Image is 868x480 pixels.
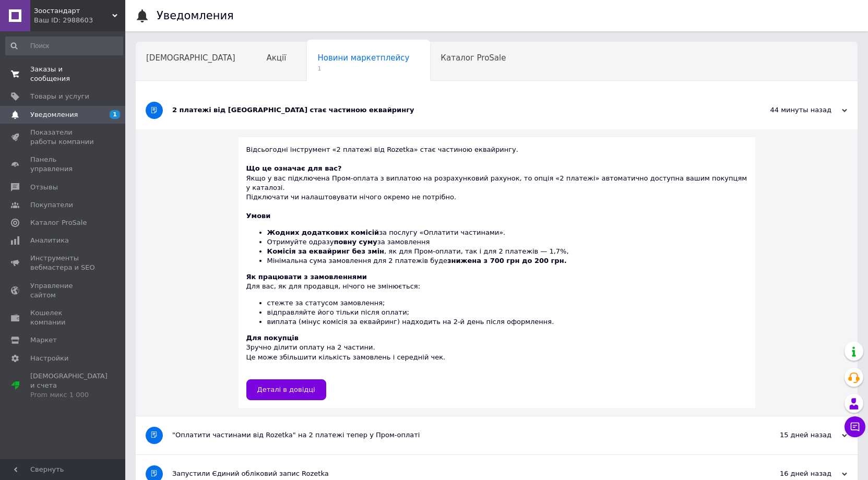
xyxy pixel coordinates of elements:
span: Настройки [30,354,68,363]
div: Запустили Єдиний обліковий запис Rozetka [172,469,743,478]
li: відправляйте його тільки після оплати; [267,308,747,317]
span: Отзывы [30,183,58,192]
li: за послугу «Оплатити частинами». [267,228,747,237]
li: Отримуйте одразу за замовлення [267,237,747,247]
input: Поиск [5,37,123,55]
span: Зоостандарт [34,6,112,16]
h1: Уведомления [157,9,234,22]
span: Каталог ProSale [30,218,87,227]
div: Зручно ділити оплату на 2 частини. Це може збільшити кількість замовлень і середній чек. [246,333,747,371]
div: Для вас, як для продавця, нічого не змінюється: [246,272,747,327]
div: Prom микс 1 000 [30,390,108,400]
span: Каталог ProSale [441,53,506,63]
span: [DEMOGRAPHIC_DATA] и счета [30,371,108,400]
b: Жодних додаткових комісій [267,229,379,236]
b: Умови [246,212,271,220]
span: Товары и услуги [30,92,89,101]
div: 16 дней назад [743,469,847,478]
div: "Оплатити частинами від Rozetka" на 2 платежі тепер у Пром-оплаті [172,430,743,440]
span: Уведомления [30,110,78,119]
b: Що це означає для вас? [246,164,342,172]
div: 15 дней назад [743,430,847,440]
button: Чат с покупателем [845,416,865,437]
li: стежте за статусом замовлення; [267,298,747,308]
span: Деталі в довідці [257,386,315,393]
div: Ваш ID: 2988603 [34,16,125,25]
span: 1 [110,110,120,119]
li: Мінімальна сума замовлення для 2 платежів буде [267,256,747,266]
span: Кошелек компании [30,308,97,327]
span: Панель управления [30,155,97,174]
b: знижена з 700 грн до 200 грн. [447,257,567,265]
span: Новини маркетплейсу [317,53,409,63]
span: Аналитика [30,236,69,245]
span: Маркет [30,335,57,345]
div: Якщо у вас підключена Пром-оплата з виплатою на розрахунковий рахунок, то опція «2 платежі» автом... [246,164,747,202]
b: Як працювати з замовленнями [246,273,367,281]
span: Показатели работы компании [30,128,97,147]
a: Деталі в довідці [246,379,326,400]
span: Управление сайтом [30,281,97,300]
span: Инструменты вебмастера и SEO [30,254,97,272]
b: Для покупців [246,334,299,342]
div: 2 платежі від [GEOGRAPHIC_DATA] стає частиною еквайрингу [172,105,743,115]
li: , як для Пром-оплати, так і для 2 платежів — 1,7%, [267,247,747,256]
span: [DEMOGRAPHIC_DATA] [146,53,235,63]
li: виплата (мінус комісія за еквайринг) надходить на 2-й день після оформлення. [267,317,747,327]
span: 1 [317,65,409,73]
div: 44 минуты назад [743,105,847,115]
div: Відсьогодні інструмент «2 платежі від Rozetka» стає частиною еквайрингу. [246,145,747,164]
span: Покупатели [30,200,73,210]
span: Заказы и сообщения [30,65,97,83]
b: Комісія за еквайринг без змін [267,247,385,255]
span: Акції [267,53,287,63]
b: повну суму [334,238,377,246]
